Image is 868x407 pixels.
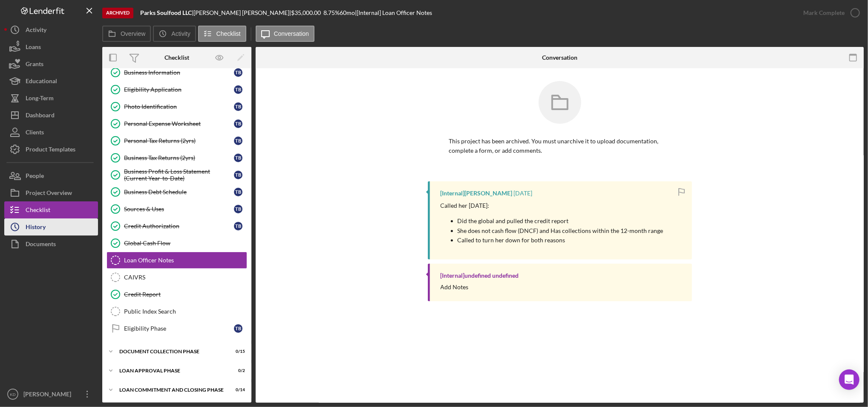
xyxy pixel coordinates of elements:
[124,308,247,315] div: Public Index Search
[458,216,663,226] p: Did the global and pulled the credit report
[4,55,98,73] button: Grants
[107,149,247,166] a: Business Tax Returns (2yrs)TB
[107,235,247,252] a: Global Cash Flow
[4,21,98,38] button: Activity
[441,201,663,210] p: Called her [DATE]:
[102,26,151,42] button: Overview
[4,107,98,124] button: Dashboard
[107,218,247,235] a: Credit AuthorizationTB
[340,9,355,16] div: 60 mo
[230,349,245,354] div: 0 / 15
[839,369,859,390] div: Open Intercom Messenger
[274,30,309,37] label: Conversation
[4,386,98,403] button: KD[PERSON_NAME]
[26,167,44,186] div: People
[26,218,46,238] div: History
[26,38,41,58] div: Loans
[458,226,663,235] p: She does not cash flow (DNCF) and Has collections within the 12-month range
[119,349,224,354] div: Document Collection Phase
[234,171,242,179] div: T B
[26,124,44,143] div: Clients
[4,218,98,235] button: History
[124,168,234,182] div: Business Profit & Loss Statement (Current Year-to-Date)
[107,320,247,337] a: Eligibility PhaseTB
[124,206,234,212] div: Sources & Uses
[124,103,234,110] div: Photo Identification
[10,392,15,397] text: KD
[124,86,234,93] div: Eligibility Application
[234,102,242,111] div: T B
[124,189,234,195] div: Business Debt Schedule
[140,9,192,16] b: Parks Soulfood LLC
[124,120,234,127] div: Personal Expense Worksheet
[4,235,98,253] button: Documents
[4,90,98,107] button: Long-Term
[107,286,247,303] a: Credit Report
[230,387,245,392] div: 0 / 14
[458,235,663,245] p: Called to turn her down for both reasons
[4,38,98,55] a: Loans
[234,119,242,128] div: T B
[291,9,323,16] div: $35,000.00
[119,387,224,392] div: Loan Commitment and Closing Phase
[4,73,98,90] button: Educational
[107,98,247,115] a: Photo IdentificationTB
[4,167,98,184] button: People
[234,188,242,196] div: T B
[124,274,247,281] div: CAIVRS
[234,324,242,333] div: T B
[234,137,242,145] div: T B
[26,141,75,160] div: Product Templates
[4,184,98,201] button: Project Overview
[124,69,234,76] div: Business Information
[355,9,432,16] div: | [Internal] Loan Officer Notes
[4,201,98,218] a: Checklist
[107,132,247,149] a: Personal Tax Returns (2yrs)TB
[449,137,671,156] p: This project has been archived. You must unarchive it to upload documentation, complete a form, o...
[124,325,234,332] div: Eligibility Phase
[119,368,224,373] div: Loan Approval Phase
[26,107,55,126] div: Dashboard
[234,205,242,213] div: T B
[234,68,242,77] div: T B
[107,269,247,286] a: CAIVRS
[514,190,533,197] time: 2025-07-02 19:36
[4,141,98,158] button: Product Templates
[124,223,234,230] div: Credit Authorization
[26,73,57,92] div: Educational
[107,166,247,183] a: Business Profit & Loss Statement (Current Year-to-Date)TB
[216,30,241,37] label: Checklist
[234,85,242,94] div: T B
[323,9,340,16] div: 8.75 %
[107,183,247,201] a: Business Debt ScheduleTB
[795,4,864,21] button: Mark Complete
[107,252,247,269] a: Loan Officer Notes
[26,55,43,75] div: Grants
[171,30,190,37] label: Activity
[441,284,469,291] div: Add Notes
[107,115,247,132] a: Personal Expense WorksheetTB
[441,190,513,197] div: [Internal] [PERSON_NAME]
[803,4,845,21] div: Mark Complete
[124,154,234,161] div: Business Tax Returns (2yrs)
[26,21,46,41] div: Activity
[121,30,145,37] label: Overview
[26,201,50,221] div: Checklist
[193,9,291,16] div: [PERSON_NAME] [PERSON_NAME] |
[124,257,247,264] div: Loan Officer Notes
[234,154,242,162] div: T B
[4,124,98,141] button: Clients
[107,201,247,218] a: Sources & UsesTB
[26,235,56,255] div: Documents
[26,90,54,109] div: Long-Term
